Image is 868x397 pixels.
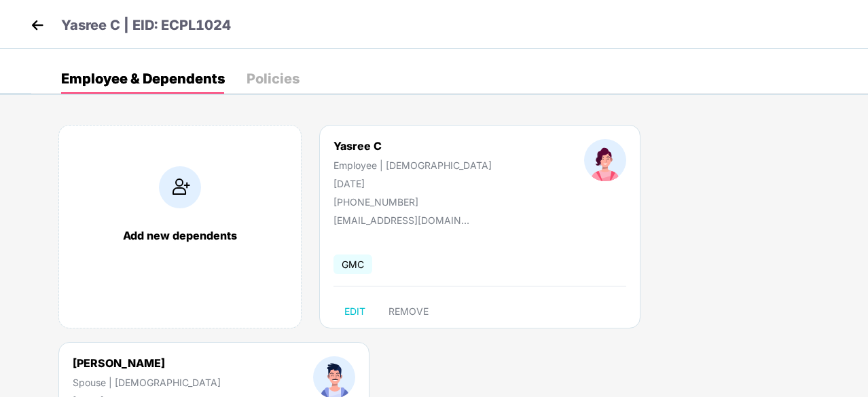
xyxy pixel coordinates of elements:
span: EDIT [344,306,365,317]
button: EDIT [333,301,376,322]
div: [DATE] [333,178,492,189]
div: [PHONE_NUMBER] [333,196,492,208]
button: REMOVE [378,301,439,322]
img: profileImage [584,139,626,181]
span: REMOVE [388,306,429,317]
span: GMC [333,254,372,274]
div: Yasree C [333,139,492,153]
div: Add new dependents [73,229,287,242]
div: Employee | [DEMOGRAPHIC_DATA] [333,159,492,171]
div: Spouse | [DEMOGRAPHIC_DATA] [73,377,221,388]
p: Yasree C | EID: ECPL1024 [61,15,231,36]
img: addIcon [159,166,201,208]
img: back [27,15,48,35]
div: Policies [247,72,300,86]
div: [PERSON_NAME] [73,356,221,370]
div: [EMAIL_ADDRESS][DOMAIN_NAME] [333,214,469,226]
div: Employee & Dependents [61,72,225,86]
